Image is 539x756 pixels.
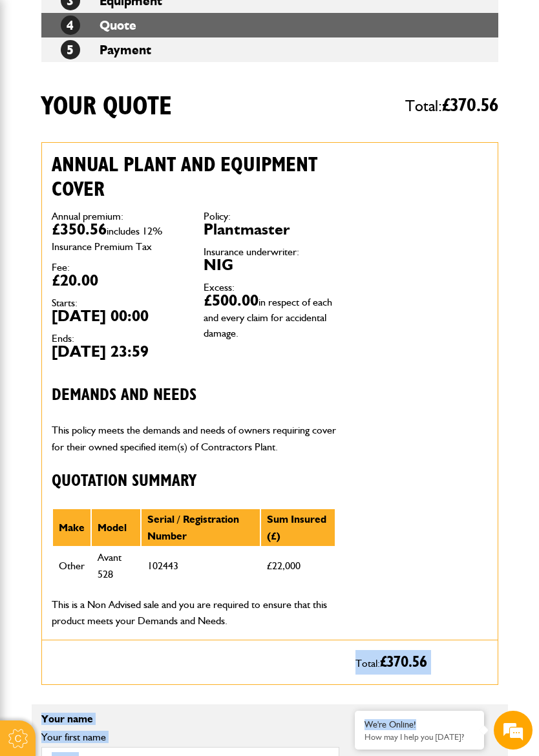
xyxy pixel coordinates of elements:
[41,91,172,122] h1: Your quote
[405,91,498,121] span: Total:
[17,196,236,224] input: Enter your phone number
[91,509,142,547] th: Model
[387,655,427,670] span: 370.56
[52,386,336,406] h3: Demands and needs
[52,333,184,344] dt: Ends:
[61,16,80,35] span: 4
[52,422,336,455] p: This policy meets the demands and needs of owners requiring cover for their owned specified item(...
[17,120,236,148] input: Enter your last name
[174,398,235,415] em: Start Chat
[365,719,474,730] div: We're Online!
[52,308,184,324] dd: [DATE] 00:00
[450,96,498,115] span: 370.56
[41,37,498,62] li: Payment
[41,714,498,724] p: Your name
[52,262,184,273] dt: Fee:
[204,247,336,257] dt: Insurance underwriter:
[141,547,260,585] td: 102443
[17,158,236,186] input: Enter your email address
[52,298,184,308] dt: Starts:
[22,72,54,90] img: d_20077148190_company_1631870298795_20077148190
[204,293,336,339] dd: £500.00
[52,152,336,202] h2: Annual plant and equipment cover
[52,596,336,629] p: This is a Non Advised sale and you are required to ensure that this product meets your Demands an...
[41,13,498,37] li: Quote
[365,732,474,742] p: How may I help you today?
[52,509,91,547] th: Make
[380,655,427,670] span: £
[41,732,339,742] label: Your first name
[442,96,498,115] span: £
[204,282,336,293] dt: Excess:
[52,472,336,492] h3: Quotation Summary
[52,211,184,222] dt: Annual premium:
[204,211,336,222] dt: Policy:
[91,547,142,585] td: Avant 528
[260,509,335,547] th: Sum Insured (£)
[67,72,217,89] div: Chat with us now
[17,234,236,387] textarea: Type your message and hit 'Enter'
[260,547,335,585] td: £22,000
[355,650,488,675] p: Total:
[52,225,162,253] span: includes 12% Insurance Premium Tax
[204,296,332,339] span: in respect of each and every claim for accidental damage.
[52,547,91,585] td: Other
[141,509,260,547] th: Serial / Registration Number
[204,222,336,237] dd: Plantmaster
[204,257,336,273] dd: NIG
[52,344,184,359] dd: [DATE] 23:59
[61,40,80,59] span: 5
[52,222,184,253] dd: £350.56
[52,273,184,288] dd: £20.00
[212,6,243,37] div: Minimize live chat window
